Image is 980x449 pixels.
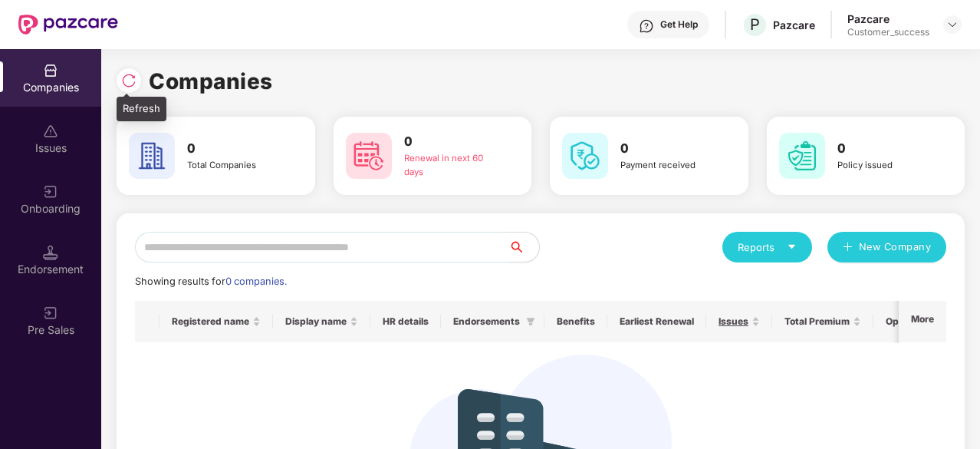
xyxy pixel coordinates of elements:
[159,301,273,342] th: Registered name
[787,242,797,252] span: caret-down
[346,133,392,179] img: svg+xml;base64,PHN2ZyB4bWxucz0iaHR0cDovL3d3dy53My5vcmcvMjAwMC9zdmciIHdpZHRoPSI2MCIgaGVpZ2h0PSI2MC...
[886,315,947,328] span: Ops Manager
[620,139,716,159] h3: 0
[750,15,760,34] span: P
[859,239,932,255] span: New Company
[772,301,873,342] th: Total Premium
[847,12,929,26] div: Pazcare
[453,315,520,328] span: Endorsements
[523,312,538,331] span: filter
[225,276,287,287] span: 0 companies.
[946,18,959,31] img: svg+xml;base64,PHN2ZyBpZD0iRHJvcGRvd24tMzJ4MzIiIHhtbG5zPSJodHRwOi8vd3d3LnczLm9yZy8yMDAwL3N2ZyIgd2...
[847,26,929,38] div: Customer_success
[43,63,58,78] img: svg+xml;base64,PHN2ZyBpZD0iQ29tcGFuaWVzIiB4bWxucz0iaHR0cDovL3d3dy53My5vcmcvMjAwMC9zdmciIHdpZHRoPS...
[706,301,772,342] th: Issues
[827,232,946,262] button: plusNew Company
[370,301,441,342] th: HR details
[172,315,249,328] span: Registered name
[18,15,118,35] img: New Pazcare Logo
[660,18,698,31] div: Get Help
[43,184,58,200] img: svg+xml;base64,PHN2ZyB3aWR0aD0iMjAiIGhlaWdodD0iMjAiIHZpZXdCb3g9IjAgMCAyMCAyMCIgZmlsbD0ibm9uZSIgeG...
[779,133,825,179] img: svg+xml;base64,PHN2ZyB4bWxucz0iaHR0cDovL3d3dy53My5vcmcvMjAwMC9zdmciIHdpZHRoPSI2MCIgaGVpZ2h0PSI2MC...
[285,315,347,328] span: Display name
[187,159,283,173] div: Total Companies
[135,276,287,287] span: Showing results for
[117,97,166,121] div: Refresh
[508,241,539,253] span: search
[837,159,933,173] div: Policy issued
[719,315,748,328] span: Issues
[562,133,608,179] img: svg+xml;base64,PHN2ZyB4bWxucz0iaHR0cDovL3d3dy53My5vcmcvMjAwMC9zdmciIHdpZHRoPSI2MCIgaGVpZ2h0PSI2MC...
[43,305,58,321] img: svg+xml;base64,PHN2ZyB3aWR0aD0iMjAiIGhlaWdodD0iMjAiIHZpZXdCb3g9IjAgMCAyMCAyMCIgZmlsbD0ibm9uZSIgeG...
[404,132,500,152] h3: 0
[837,139,933,159] h3: 0
[121,73,136,88] img: svg+xml;base64,PHN2ZyBpZD0iUmVsb2FkLTMyeDMyIiB4bWxucz0iaHR0cDovL3d3dy53My5vcmcvMjAwMC9zdmciIHdpZH...
[129,133,175,179] img: svg+xml;base64,PHN2ZyB4bWxucz0iaHR0cDovL3d3dy53My5vcmcvMjAwMC9zdmciIHdpZHRoPSI2MCIgaGVpZ2h0PSI2MC...
[526,317,535,326] span: filter
[43,245,58,260] img: svg+xml;base64,PHN2ZyB3aWR0aD0iMTQuNSIgaGVpZ2h0PSIxNC41IiB2aWV3Qm94PSIwIDAgMTYgMTYiIGZpbGw9Im5vbm...
[43,124,58,139] img: svg+xml;base64,PHN2ZyBpZD0iSXNzdWVzX2Rpc2FibGVkIiB4bWxucz0iaHR0cDovL3d3dy53My5vcmcvMjAwMC9zdmciIH...
[149,64,273,98] h1: Companies
[404,152,500,180] div: Renewal in next 60 days
[273,301,370,342] th: Display name
[508,232,540,262] button: search
[738,239,797,255] div: Reports
[843,242,853,254] span: plus
[899,301,946,342] th: More
[620,159,716,173] div: Payment received
[607,301,706,342] th: Earliest Renewal
[544,301,607,342] th: Benefits
[784,315,850,328] span: Total Premium
[639,18,654,34] img: svg+xml;base64,PHN2ZyBpZD0iSGVscC0zMngzMiIgeG1sbnM9Imh0dHA6Ly93d3cudzMub3JnLzIwMDAvc3ZnIiB3aWR0aD...
[773,18,815,32] div: Pazcare
[187,139,283,159] h3: 0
